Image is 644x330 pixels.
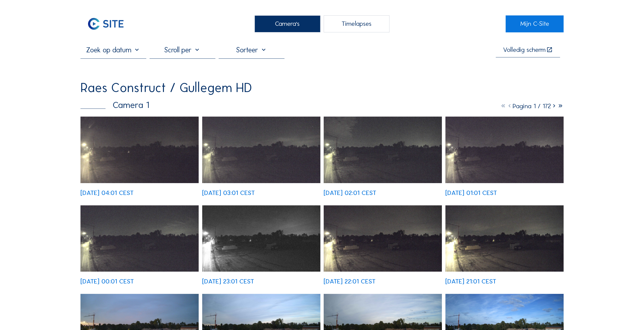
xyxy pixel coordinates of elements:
img: image_53471858 [202,117,320,183]
img: image_53470404 [202,205,320,272]
div: Raes Construct / Gullegem HD [80,81,252,94]
div: [DATE] 03:01 CEST [202,190,255,196]
div: [DATE] 00:01 CEST [80,278,134,284]
div: [DATE] 04:01 CEST [80,190,134,196]
div: [DATE] 02:01 CEST [324,190,376,196]
img: image_53471481 [324,117,442,183]
img: C-SITE Logo [80,15,131,32]
div: Camera's [255,15,320,32]
img: image_53471106 [445,117,564,183]
div: [DATE] 21:01 CEST [445,278,496,284]
div: Camera 1 [80,100,149,109]
span: Pagina 1 / 172 [513,102,551,110]
img: image_53469760 [445,205,564,272]
div: [DATE] 22:01 CEST [324,278,376,284]
input: Zoek op datum 󰅀 [80,46,146,54]
div: [DATE] 23:01 CEST [202,278,254,284]
img: image_53472234 [80,117,199,183]
div: Timelapses [324,15,389,32]
div: Volledig scherm [503,47,546,53]
a: C-SITE Logo [80,15,138,32]
a: Mijn C-Site [506,15,564,32]
div: [DATE] 01:01 CEST [445,190,497,196]
img: image_53470724 [80,205,199,272]
img: image_53470085 [324,205,442,272]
